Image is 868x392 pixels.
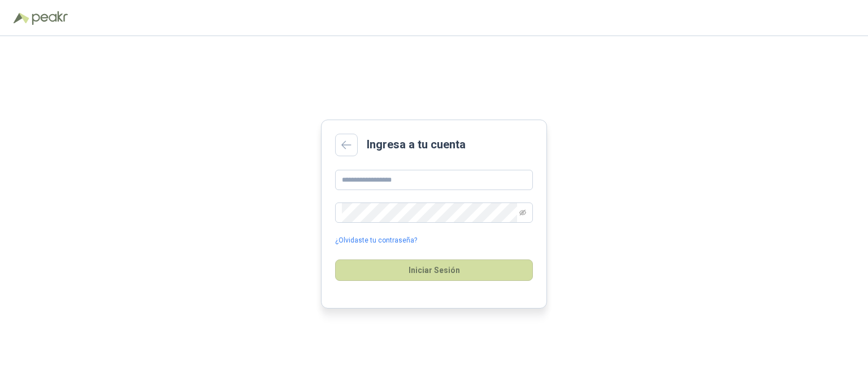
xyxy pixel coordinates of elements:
[519,209,526,216] span: eye-invisible
[335,235,417,246] a: ¿Olvidaste tu contraseña?
[335,259,533,281] button: Iniciar Sesión
[367,136,466,153] h2: Ingresa a tu cuenta
[32,11,68,25] img: Peakr
[14,12,29,24] img: Logo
